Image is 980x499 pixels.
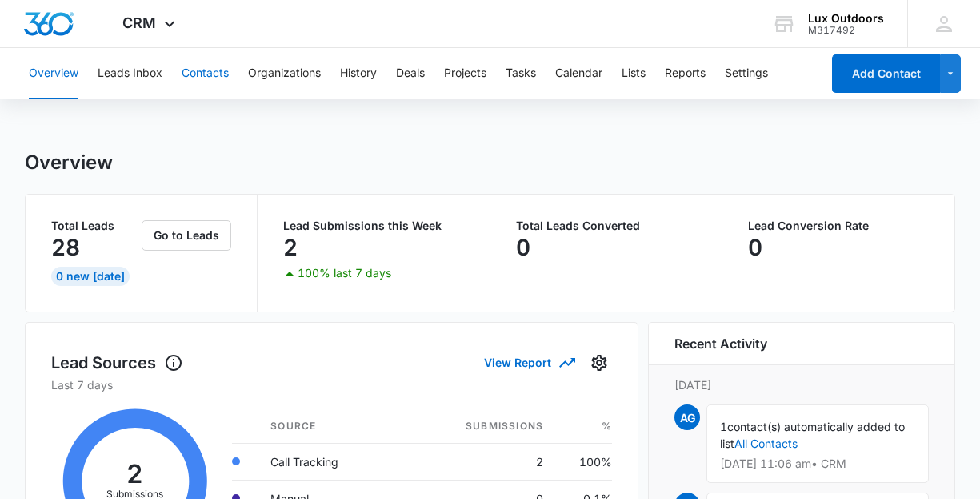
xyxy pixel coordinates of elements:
[808,25,884,36] div: account id
[29,48,78,99] button: Overview
[808,12,884,25] div: account name
[506,48,536,99] button: Tasks
[622,48,646,99] button: Lists
[748,235,762,260] p: 0
[122,14,156,31] span: CRM
[586,350,612,376] button: Settings
[720,420,727,433] span: 1
[556,409,612,444] th: %
[51,376,613,393] p: Last 7 days
[674,334,767,353] h6: Recent Activity
[182,48,229,99] button: Contacts
[51,267,130,286] div: 0 New [DATE]
[516,220,696,231] p: Total Leads Converted
[51,220,138,231] p: Total Leads
[98,48,162,99] button: Leads Inbox
[142,220,231,251] button: Go to Leads
[429,409,556,444] th: Submissions
[283,235,298,260] p: 2
[396,48,425,99] button: Deals
[298,268,391,279] p: 100% last 7 days
[748,220,929,231] p: Lead Conversion Rate
[444,48,486,99] button: Projects
[484,348,574,376] button: View Report
[725,48,768,99] button: Settings
[283,220,463,231] p: Lead Submissions this Week
[734,437,798,450] a: All Contacts
[516,235,530,260] p: 0
[248,48,321,99] button: Organizations
[832,54,940,93] button: Add Contact
[340,48,377,99] button: History
[258,443,428,480] td: Call Tracking
[429,443,556,480] td: 2
[674,404,700,430] span: AG
[674,376,929,393] p: [DATE]
[25,151,113,175] h1: Overview
[720,458,915,469] p: [DATE] 11:06 am • CRM
[556,443,612,480] td: 100%
[555,48,602,99] button: Calendar
[51,351,183,375] h1: Lead Sources
[258,409,428,444] th: Source
[720,420,905,450] span: contact(s) automatically added to list
[51,235,80,260] p: 28
[142,228,231,242] a: Go to Leads
[665,48,706,99] button: Reports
